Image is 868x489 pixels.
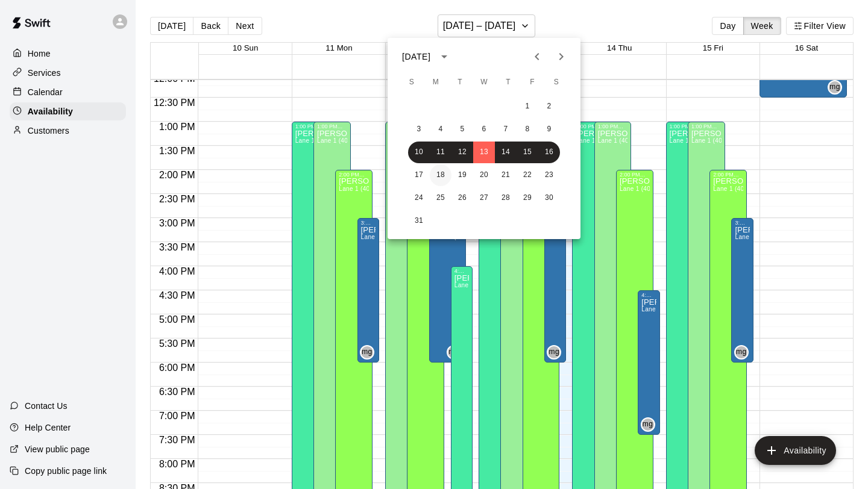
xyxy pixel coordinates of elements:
[451,187,473,209] button: 26
[473,70,495,95] span: Wednesday
[408,164,430,186] button: 17
[402,51,430,63] div: [DATE]
[538,164,560,186] button: 23
[430,164,451,186] button: 18
[401,70,423,95] span: Sunday
[473,119,495,140] button: 6
[473,187,495,209] button: 27
[449,70,471,95] span: Tuesday
[517,142,538,163] button: 15
[525,45,549,69] button: Previous month
[425,70,447,95] span: Monday
[430,187,451,209] button: 25
[408,119,430,140] button: 3
[408,142,430,163] button: 10
[517,164,538,186] button: 22
[473,142,495,163] button: 13
[495,164,517,186] button: 21
[517,96,538,117] button: 1
[430,142,451,163] button: 11
[451,164,473,186] button: 19
[495,119,517,140] button: 7
[451,119,473,140] button: 5
[497,70,519,95] span: Thursday
[517,187,538,209] button: 29
[495,142,517,163] button: 14
[408,187,430,209] button: 24
[517,119,538,140] button: 8
[538,119,560,140] button: 9
[538,96,560,117] button: 2
[495,187,517,209] button: 28
[546,70,567,95] span: Saturday
[538,142,560,163] button: 16
[549,45,573,69] button: Next month
[538,187,560,209] button: 30
[408,210,430,232] button: 31
[473,164,495,186] button: 20
[521,70,543,95] span: Friday
[430,119,451,140] button: 4
[434,46,454,67] button: calendar view is open, switch to year view
[451,142,473,163] button: 12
